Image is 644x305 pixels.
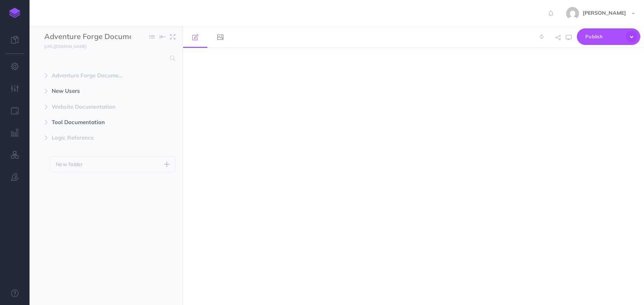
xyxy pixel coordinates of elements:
p: New folder [56,160,83,168]
img: logo-mark.svg [9,8,20,18]
img: 9910532b2b8270dca1d210191cc821d0.jpg [566,7,579,20]
span: Publish [585,31,622,42]
span: Adventure Forge Documentation (Duplicate) [52,71,129,80]
small: [URL][DOMAIN_NAME] [44,44,86,49]
button: New folder [50,157,175,172]
input: Documentation Name [44,31,131,42]
span: New Users [52,87,129,95]
span: Tool Documentation [52,118,129,127]
button: Publish [577,28,640,45]
span: Logic Reference [52,133,129,142]
span: [PERSON_NAME] [579,10,630,16]
a: [URL][DOMAIN_NAME] [30,42,94,50]
span: Website Documentation [52,102,129,111]
input: Search [44,52,166,65]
